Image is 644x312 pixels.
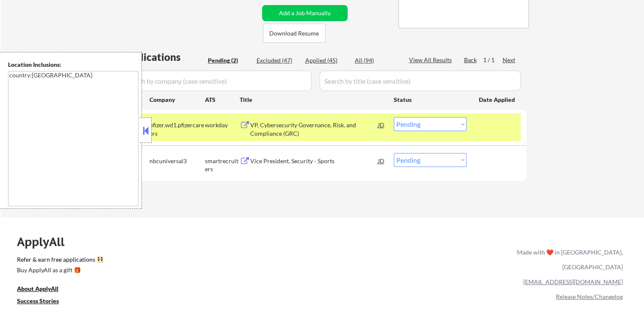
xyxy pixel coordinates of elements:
div: Pending (2) [208,56,250,65]
u: Success Stories [17,297,59,304]
a: Success Stories [17,296,70,307]
div: workday [205,121,240,129]
div: pfizer.wd1.pfizercareers [149,121,205,137]
div: Buy ApplyAll as a gift 🎁 [17,267,102,273]
div: VP, Cybersecurity Governance, Risk, and Compliance (GRC) [250,121,378,137]
button: Download Resume [263,24,326,43]
div: Excluded (47) [257,56,299,65]
u: About ApplyAll [17,285,58,292]
a: Release Notes/Changelog [556,293,623,300]
div: Vice President, Security - Sports [250,157,378,165]
div: Location Inclusions: [8,60,138,69]
div: Made with ❤️ in [GEOGRAPHIC_DATA], [GEOGRAPHIC_DATA] [514,245,623,274]
div: Status [394,92,467,107]
div: JD [377,117,386,132]
div: JD [377,153,386,168]
a: Buy ApplyAll as a gift 🎁 [17,265,102,276]
a: About ApplyAll [17,284,70,295]
a: Refer & earn free applications 👯‍♀️ [17,257,340,265]
div: Applications [121,52,205,62]
div: ApplyAll [17,235,74,249]
div: Next [503,56,516,64]
div: 1 / 1 [483,56,503,64]
div: Back [464,56,478,64]
div: Date Applied [479,96,516,104]
a: [EMAIL_ADDRESS][DOMAIN_NAME] [523,278,623,285]
div: Title [240,96,386,104]
button: Add a Job Manually [262,5,348,21]
div: nbcuniversal3 [149,157,205,165]
input: Search by company (case sensitive) [121,71,312,91]
input: Search by title (case sensitive) [320,71,521,91]
div: ATS [205,96,240,104]
div: All (94) [355,56,397,65]
div: Applied (45) [305,56,348,65]
div: smartrecruiters [205,157,240,173]
div: View All Results [409,56,454,64]
div: Company [149,96,205,104]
